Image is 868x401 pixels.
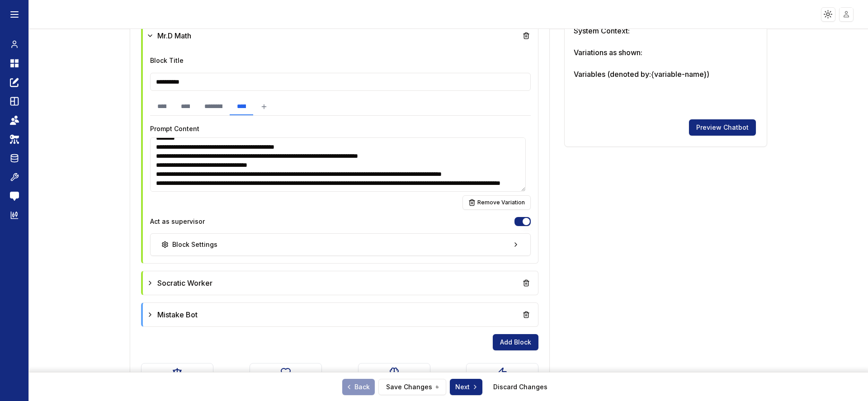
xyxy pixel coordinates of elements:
label: Block Title [150,57,184,64]
img: feedback [10,192,19,201]
button: Balanced [141,363,213,393]
span: Next [455,382,479,392]
img: placeholder-user.jpg [840,8,853,21]
label: Act as supervisor [150,218,205,225]
span: Socratic Worker [157,278,212,288]
button: Empathetic [250,363,322,393]
div: Block Settings [161,240,217,249]
button: Creative [466,363,538,393]
span: Mistake Bot [157,309,198,320]
a: Discard Changes [493,382,547,392]
h3: Variables (denoted by: {variable-name} ) [574,69,758,80]
span: Mr.D Math [157,30,191,41]
h3: Variations as shown: [574,47,758,58]
button: Save Changes [378,379,446,395]
button: Analytical [358,363,430,393]
button: Next [450,379,482,395]
label: Prompt Content [150,125,199,132]
button: Preview Chatbot [689,119,756,136]
button: Block Settings [150,233,531,256]
button: Remove Variation [462,195,531,210]
h3: System Context: [574,25,758,36]
button: Discard Changes [486,379,555,395]
button: Add Block [493,334,538,350]
a: Back [342,379,375,395]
